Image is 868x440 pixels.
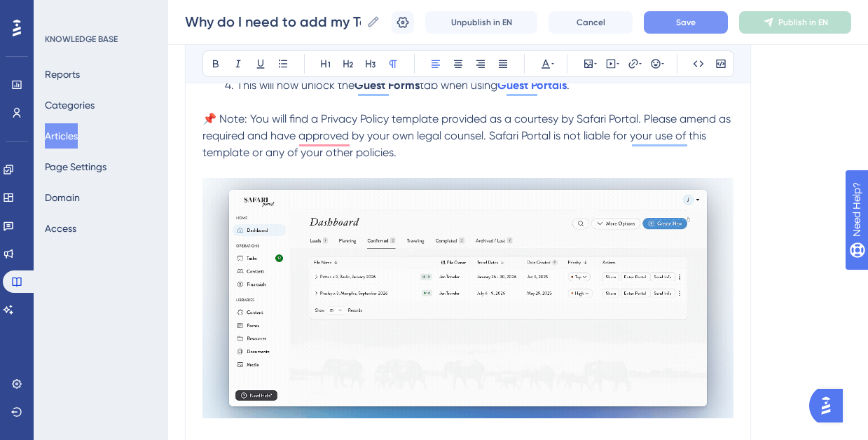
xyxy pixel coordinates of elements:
[202,178,733,418] img: ezgif.com-video-to-gif__11_.gif
[45,216,76,241] button: Access
[778,17,828,28] span: Publish in EN
[33,4,88,20] span: Need Help?
[425,11,537,34] button: Unpublish in EN
[451,17,512,28] span: Unpublish in EN
[45,154,106,179] button: Page Settings
[185,12,361,32] input: Article Name
[45,34,118,45] div: KNOWLEDGE BASE
[809,385,851,427] iframe: UserGuiding AI Assistant Launcher
[676,17,696,28] span: Save
[45,92,95,118] button: Categories
[45,62,80,87] button: Reports
[577,17,605,28] span: Cancel
[497,78,567,92] a: Guest Portals
[354,78,420,92] strong: Guest Forms
[420,78,497,92] span: tab when using
[739,11,851,34] button: Publish in EN
[202,112,733,159] span: 📌 Note: You will find a Privacy Policy template provided as a courtesy by Safari Portal. Please a...
[237,78,354,92] span: This will now unlock the
[549,11,633,34] button: Cancel
[644,11,728,34] button: Save
[45,123,78,149] button: Articles
[567,78,570,92] span: .
[45,185,80,210] button: Domain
